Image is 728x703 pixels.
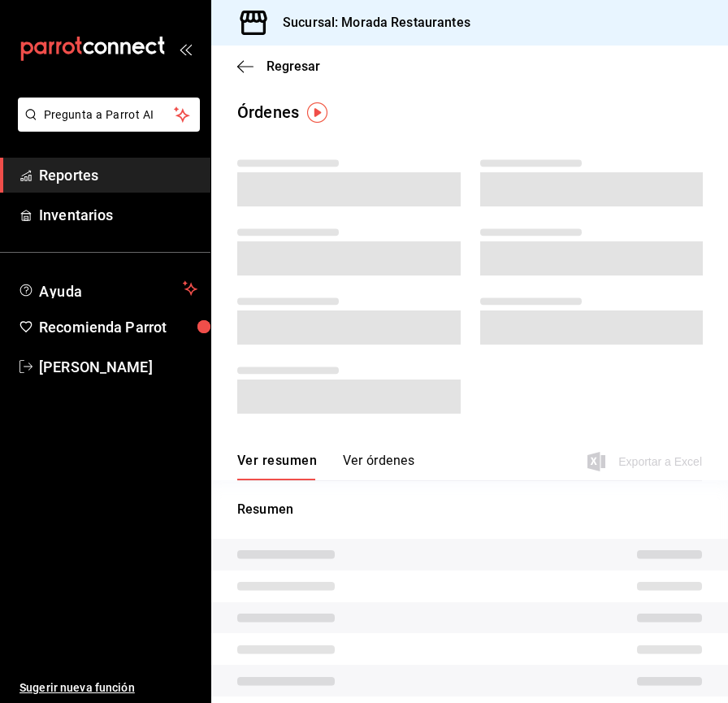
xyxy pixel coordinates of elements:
button: Pregunta a Parrot AI [18,98,200,132]
button: Ver resumen [237,453,317,480]
button: Ver órdenes [343,453,414,480]
span: [PERSON_NAME] [39,356,197,378]
button: Regresar [237,59,320,74]
span: Ayuda [39,279,176,298]
img: Tooltip marker [307,102,327,123]
div: navigation tabs [237,453,414,480]
span: Pregunta a Parrot AI [44,106,175,124]
a: Pregunta a Parrot AI [11,118,200,135]
span: Inventarios [39,204,197,226]
h3: Sucursal: Morada Restaurantes [270,13,470,33]
span: Reportes [39,164,197,186]
p: Resumen [237,500,702,519]
span: Sugerir nueva función [19,679,197,696]
button: open_drawer_menu [179,42,192,55]
span: Regresar [266,59,320,74]
div: Órdenes [237,100,299,124]
span: Recomienda Parrot [39,316,197,338]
